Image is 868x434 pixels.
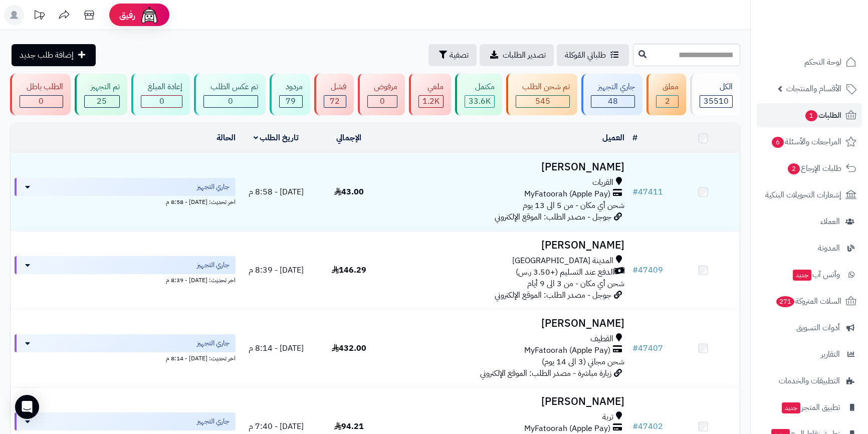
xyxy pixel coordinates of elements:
[632,420,638,432] span: #
[469,95,491,107] span: 33.6K
[632,342,638,354] span: #
[139,5,159,25] img: ai-face.png
[632,186,663,198] a: #47411
[781,400,840,414] span: تطبيق المتجر
[15,196,236,206] div: اخر تحديث: [DATE] - 8:58 م
[757,316,862,340] a: أدوات التسويق
[796,321,840,335] span: أدوات التسويق
[268,74,313,115] a: مردود 79
[591,96,634,107] div: 48
[428,44,477,66] button: تصفية
[389,396,624,407] h3: [PERSON_NAME]
[450,49,469,61] span: تصفية
[771,135,841,149] span: المراجعات والأسئلة
[480,367,611,379] span: زيارة مباشرة - مصدر الطلب: الموقع الإلكتروني
[665,95,670,107] span: 2
[192,74,268,115] a: تم عكس الطلب 0
[356,74,407,115] a: مرفوض 0
[757,289,862,313] a: السلات المتروكة271
[782,402,800,413] span: جديد
[804,108,841,122] span: الطلبات
[280,96,303,107] div: 79
[793,270,811,281] span: جديد
[700,81,733,93] div: الكل
[197,260,230,270] span: جاري التجهيز
[788,163,800,174] span: 2
[786,82,841,96] span: الأقسام والمنتجات
[792,268,840,282] span: وآتس آب
[254,132,299,144] a: تاريخ الطلب
[197,338,230,348] span: جاري التجهيز
[367,81,398,93] div: مرفوض
[592,177,613,188] span: القريات
[249,420,304,432] span: [DATE] - 7:40 م
[757,395,862,419] a: تطبيق المتجرجديد
[336,132,361,144] a: الإجمالي
[20,81,63,93] div: الطلب باطل
[204,96,258,107] div: 0
[523,199,624,211] span: شحن أي مكان - من 5 الى 13 يوم
[249,342,304,354] span: [DATE] - 8:14 م
[389,161,624,173] h3: [PERSON_NAME]
[324,81,346,93] div: فشل
[197,182,230,192] span: جاري التجهيز
[565,49,606,61] span: طلباتي المُوكلة
[820,214,840,229] span: العملاء
[418,81,444,93] div: ملغي
[495,211,611,223] span: جوجل - مصدر الطلب: الموقع الإلكتروني
[757,156,862,180] a: طلبات الإرجاع2
[141,96,182,107] div: 0
[579,74,644,115] a: جاري التجهيز 48
[389,240,624,251] h3: [PERSON_NAME]
[332,342,366,354] span: 432.00
[129,74,192,115] a: إعادة المبلغ 0
[20,96,63,107] div: 0
[557,44,629,66] a: طلباتي المُوكلة
[591,81,635,93] div: جاري التجهيز
[228,95,233,107] span: 0
[765,188,841,202] span: إشعارات التحويلات البنكية
[632,342,663,354] a: #47407
[15,352,236,363] div: اخر تحديث: [DATE] - 8:14 م
[312,74,356,115] a: فشل 72
[704,95,729,107] span: 35510
[203,81,258,93] div: تم عكس الطلب
[332,264,366,276] span: 146.29
[334,186,364,198] span: 43.00
[805,110,817,121] span: 1
[757,50,862,74] a: لوحة التحكم
[422,95,440,107] span: 1.2K
[516,267,614,278] span: الدفع عند التسليم (+3.50 ر.س)
[453,74,504,115] a: مكتمل 33.6K
[516,96,570,107] div: 545
[632,264,663,276] a: #47409
[632,132,637,144] a: #
[757,130,862,154] a: المراجعات والأسئلة6
[27,5,52,28] a: تحديثات المنصة
[216,132,236,144] a: الحالة
[818,241,840,255] span: المدونة
[657,96,679,107] div: 2
[73,74,130,115] a: تم التجهيز 25
[590,333,613,345] span: القطيف
[804,55,841,69] span: لوحة التحكم
[141,81,182,93] div: إعادة المبلغ
[757,103,862,127] a: الطلبات1
[644,74,689,115] a: معلق 2
[15,395,39,419] div: Open Intercom Messenger
[772,137,784,148] span: 6
[757,342,862,366] a: التقارير
[757,263,862,287] a: وآتس آبجديد
[787,161,841,175] span: طلبات الإرجاع
[776,296,794,307] span: 271
[524,345,610,356] span: MyFatoorah (Apple Pay)
[495,289,611,301] span: جوجل - مصدر الطلب: الموقع الإلكتروني
[324,96,346,107] div: 72
[20,49,74,61] span: إضافة طلب جديد
[542,356,624,368] span: شحن مجاني (3 الى 14 يوم)
[197,416,230,426] span: جاري التجهيز
[632,186,638,198] span: #
[286,95,296,107] span: 79
[775,294,841,308] span: السلات المتروكة
[39,95,44,107] span: 0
